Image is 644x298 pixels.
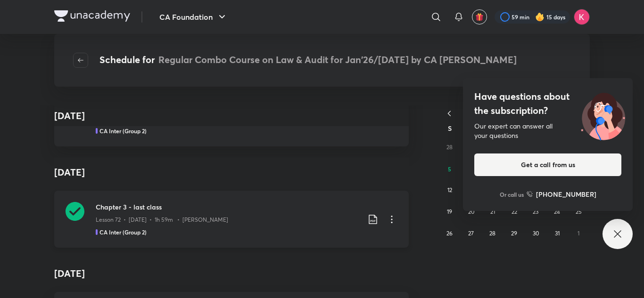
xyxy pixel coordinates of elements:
[448,165,451,173] abbr: October 5, 2025
[460,108,569,120] button: [DATE]
[573,89,633,140] img: ttu_illustration_new.svg
[463,226,479,241] button: October 27, 2025
[500,190,524,199] p: Or call us
[442,204,457,219] button: October 19, 2025
[511,230,517,237] abbr: October 29, 2025
[468,208,474,215] abbr: October 20, 2025
[447,208,452,215] abbr: October 19, 2025
[550,204,565,219] button: October 24, 2025
[528,204,543,219] button: October 23, 2025
[472,9,487,24] button: avatar
[536,189,596,199] h6: [PHONE_NUMBER]
[555,230,560,237] abbr: October 31, 2025
[550,226,565,241] button: October 31, 2025
[507,226,522,241] button: October 29, 2025
[447,186,452,193] abbr: October 12, 2025
[489,230,495,237] abbr: October 28, 2025
[442,161,457,177] button: October 5, 2025
[99,228,147,236] h5: CA Inter (Group 2)
[474,121,621,140] div: Our expert can answer all your questions
[442,226,457,241] button: October 26, 2025
[485,204,500,219] button: October 21, 2025
[474,153,621,176] button: Get a call from us
[533,230,539,237] abbr: October 30, 2025
[54,191,409,248] a: Chapter 3 - last classLesson 72 • [DATE] • 1h 59m • [PERSON_NAME]CA Inter (Group 2)
[154,8,233,26] button: CA Foundation
[54,109,85,123] h4: [DATE]
[54,10,130,22] img: Company Logo
[485,226,500,241] button: October 28, 2025
[576,208,582,215] abbr: October 25, 2025
[535,12,545,22] img: streak
[54,10,130,24] a: Company Logo
[442,183,457,198] button: October 12, 2025
[96,216,228,224] p: Lesson 72 • [DATE] • 1h 59m • [PERSON_NAME]
[468,230,474,237] abbr: October 27, 2025
[54,158,409,187] h4: [DATE]
[96,202,360,212] h3: Chapter 3 - last class
[574,9,590,25] img: Keshav sachdeva
[507,204,522,219] button: October 22, 2025
[512,208,517,215] abbr: October 22, 2025
[528,226,543,241] button: October 30, 2025
[158,53,517,66] span: Regular Combo Course on Law & Audit for Jan'26/[DATE] by CA [PERSON_NAME]
[99,127,147,135] h5: CA Inter (Group 2)
[474,89,621,118] h4: Have questions about the subscription?
[99,53,517,68] h4: Schedule for
[448,124,452,133] abbr: Sunday
[446,230,453,237] abbr: October 26, 2025
[54,259,409,288] h4: [DATE]
[463,204,479,219] button: October 20, 2025
[475,13,484,21] img: avatar
[554,208,560,215] abbr: October 24, 2025
[490,208,495,215] abbr: October 21, 2025
[571,204,586,219] button: October 25, 2025
[527,189,596,199] a: [PHONE_NUMBER]
[533,208,538,215] abbr: October 23, 2025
